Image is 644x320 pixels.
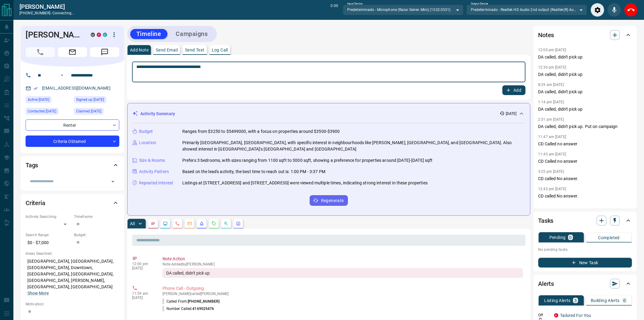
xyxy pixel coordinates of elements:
[574,298,577,303] p: 3
[538,216,554,226] h2: Tasks
[26,47,55,57] span: Call
[538,141,632,147] p: CD Called no answer
[538,276,632,291] div: Alerts
[467,5,587,15] div: Predeterminado - Realtek HD Audio 2nd output (Realtek(R) Audio)
[76,108,101,114] span: Claimed [DATE]
[538,117,564,122] p: 2:51 pm [DATE]
[103,33,107,37] div: condos.ca
[130,29,167,39] button: Timeline
[163,285,523,292] p: Phone Call - Outgoing
[538,106,632,112] p: DA called, didn't pick up
[90,47,119,57] span: Message
[538,312,551,318] p: Off
[42,86,111,91] a: [EMAIL_ADDRESS][DOMAIN_NAME]
[26,251,119,256] p: Areas Searched:
[163,299,219,304] p: Called From:
[212,221,216,226] svg: Requests
[538,135,566,139] p: 11:47 am [DATE]
[26,198,45,208] h2: Criteria
[163,268,523,278] div: DA called, didn't pick up
[560,313,591,318] a: Tailored For You
[538,48,566,52] p: 12:00 pm [DATE]
[52,11,74,15] span: connecting...
[74,108,119,116] div: Fri Feb 12 2021
[74,232,119,238] p: Budget:
[139,140,156,146] p: Location
[538,258,632,268] button: New Task
[132,291,153,296] p: 11:59 am
[544,298,571,303] p: Listing Alerts
[156,48,178,52] p: Send Email
[182,180,428,186] p: Listings at [STREET_ADDRESS] and [STREET_ADDRESS] were viewed multiple times, indicating strong i...
[538,83,564,87] p: 8:29 am [DATE]
[140,111,175,117] p: Activity Summary
[538,30,554,40] h2: Notes
[538,100,564,104] p: 1:14 pm [DATE]
[28,97,49,103] span: Active [DATE]
[26,136,119,147] div: Criteria Obtained
[26,214,71,219] p: Actively Searching:
[538,213,632,228] div: Tasks
[343,5,464,15] div: Predeterminado - Microphone (Razer Seiren Mini) (1532:0531)
[187,221,192,226] svg: Emails
[607,3,621,17] div: Mute
[538,245,632,254] p: No pending tasks
[27,290,49,297] button: Show More
[212,48,228,52] p: Log Call
[26,256,119,298] p: [GEOGRAPHIC_DATA], [GEOGRAPHIC_DATA], [GEOGRAPHIC_DATA], Downtown, [GEOGRAPHIC_DATA], [GEOGRAPHIC...
[182,169,325,175] p: Based on the lead's activity, the best time to reach out is: 1:00 PM - 3:37 PM
[130,48,149,52] p: Add Note
[163,262,523,266] p: Note Added by [PERSON_NAME]
[538,279,554,289] h2: Alerts
[182,140,525,152] p: Primarily [GEOGRAPHIC_DATA], [GEOGRAPHIC_DATA], with specific interest in neighbourhoods like [PE...
[139,169,169,175] p: Activity Pattern
[26,232,71,238] p: Search Range:
[26,301,119,307] p: Motivation:
[538,158,632,165] p: CD Called no answer
[97,33,101,37] div: property.ca
[310,195,348,206] button: Regenerate
[502,85,526,95] button: Add
[74,96,119,105] div: Tue Jan 14 2020
[591,3,604,17] div: Audio Settings
[188,299,219,304] span: [PHONE_NUMBER]
[538,187,566,191] p: 12:43 pm [DATE]
[28,108,56,114] span: Contacted [DATE]
[331,3,338,17] p: 0:00
[163,256,523,262] p: Note Action
[58,47,87,57] span: Email
[26,30,82,40] h1: [PERSON_NAME]
[132,266,153,270] p: [DATE]
[591,298,620,303] p: Building Alerts
[91,33,95,37] div: mrloft.ca
[182,128,340,135] p: Ranges from $3250 to $5499000, with a focus on properties around $3500-$3900
[538,123,632,130] p: DA called, didn't pick up. Put on campaign
[132,296,153,300] p: [DATE]
[199,221,204,226] svg: Listing Alerts
[182,157,433,164] p: Prefers 3 bedrooms, with sizes ranging from 1100 sqft to 3000 sqft, showing a preference for prop...
[163,306,214,311] p: Number Called:
[185,48,205,52] p: Send Text
[26,158,119,172] div: Tags
[193,307,214,311] span: 4169025476
[224,221,229,226] svg: Opportunities
[538,204,564,208] p: 1:09 pm [DATE]
[471,2,488,6] label: Output Device
[19,10,74,16] p: [PHONE_NUMBER] -
[26,238,71,248] p: $0 - $7,000
[598,236,620,240] p: Completed
[624,298,626,303] p: 0
[76,97,104,103] span: Signed up [DATE]
[19,3,74,10] a: [PERSON_NAME]
[170,29,214,39] button: Campaigns
[538,28,632,42] div: Notes
[26,196,119,210] div: Criteria
[109,177,117,186] button: Open
[139,128,153,135] p: Budget
[132,262,153,266] p: 12:00 pm
[58,72,66,79] button: Open
[538,193,632,199] p: CD called No answer.
[175,221,180,226] svg: Calls
[347,2,363,6] label: Input Device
